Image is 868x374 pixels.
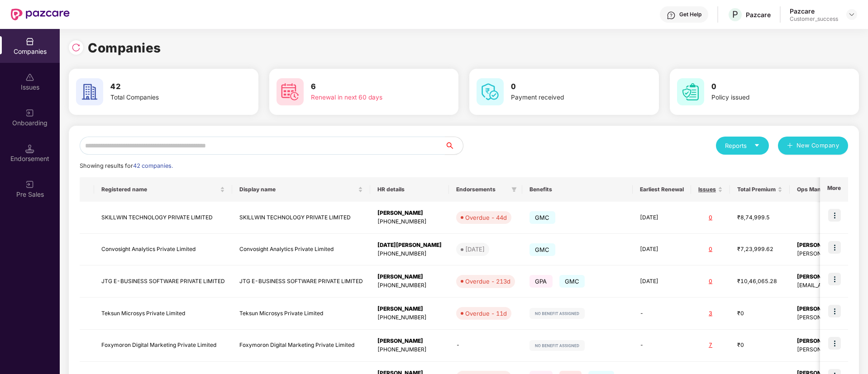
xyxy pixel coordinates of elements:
[444,137,463,155] button: search
[311,93,425,103] div: Renewal in next 60 days
[633,177,691,202] th: Earliest Renewal
[633,234,691,266] td: [DATE]
[101,186,218,193] span: Registered name
[444,142,463,149] span: search
[94,265,232,298] td: JTG E-BUSINESS SOFTWARE PRIVATE LIMITED
[377,250,442,258] div: [PHONE_NUMBER]
[232,234,370,266] td: Convosight Analytics Private Limited
[72,43,81,52] img: svg+xml;base64,PHN2ZyBpZD0iUmVsb2FkLTMyeDMyIiB4bWxucz0iaHR0cDovL3d3dy53My5vcmcvMjAwMC9zdmciIHdpZH...
[679,11,701,18] div: Get Help
[529,308,585,319] img: svg+xml;base64,PHN2ZyB4bWxucz0iaHR0cDovL3d3dy53My5vcmcvMjAwMC9zdmciIHdpZHRoPSIxMjIiIGhlaWdodD0iMj...
[698,277,723,286] div: 0
[110,93,224,103] div: Total Companies
[529,243,555,256] span: GMC
[370,177,449,202] th: HR details
[25,180,34,189] img: svg+xml;base64,PHN2ZyB3aWR0aD0iMjAiIGhlaWdodD0iMjAiIHZpZXdCb3g9IjAgMCAyMCAyMCIgZmlsbD0ibm9uZSIgeG...
[25,109,34,118] img: svg+xml;base64,PHN2ZyB3aWR0aD0iMjAiIGhlaWdodD0iMjAiIHZpZXdCb3g9IjAgMCAyMCAyMCIgZmlsbD0ibm9uZSIgeG...
[667,11,676,20] img: svg+xml;base64,PHN2ZyBpZD0iSGVscC0zMngzMiIgeG1sbnM9Imh0dHA6Ly93d3cudzMub3JnLzIwMDAvc3ZnIiB3aWR0aD...
[737,277,782,286] div: ₹10,46,065.28
[737,186,776,193] span: Total Premium
[511,93,625,103] div: Payment received
[711,93,825,103] div: Policy issued
[232,177,370,202] th: Display name
[232,202,370,234] td: SKILLWIN TECHNOLOGY PRIVATE LIMITED
[796,141,839,150] span: New Company
[559,275,585,288] span: GMC
[828,241,841,254] img: icon
[377,241,442,250] div: [DATE][PERSON_NAME]
[529,211,555,224] span: GMC
[732,9,738,20] span: P
[377,209,442,218] div: [PERSON_NAME]
[790,15,838,23] div: Customer_success
[88,38,161,58] h1: Companies
[25,73,34,82] img: svg+xml;base64,PHN2ZyBpZD0iSXNzdWVzX2Rpc2FibGVkIiB4bWxucz0iaHR0cDovL3d3dy53My5vcmcvMjAwMC9zdmciIH...
[529,275,553,288] span: GPA
[529,340,585,351] img: svg+xml;base64,PHN2ZyB4bWxucz0iaHR0cDovL3d3dy53My5vcmcvMjAwMC9zdmciIHdpZHRoPSIxMjIiIGhlaWdodD0iMj...
[633,265,691,298] td: [DATE]
[511,187,517,192] span: filter
[377,313,442,322] div: [PHONE_NUMBER]
[633,202,691,234] td: [DATE]
[510,184,519,195] span: filter
[698,341,723,350] div: 7
[377,273,442,281] div: [PERSON_NAME]
[465,213,507,222] div: Overdue - 44d
[311,81,425,93] h3: 6
[76,78,103,105] img: svg+xml;base64,PHN2ZyB4bWxucz0iaHR0cDovL3d3dy53My5vcmcvMjAwMC9zdmciIHdpZHRoPSI2MCIgaGVpZ2h0PSI2MC...
[25,37,34,46] img: svg+xml;base64,PHN2ZyBpZD0iQ29tcGFuaWVzIiB4bWxucz0iaHR0cDovL3d3dy53My5vcmcvMjAwMC9zdmciIHdpZHRoPS...
[456,186,508,193] span: Endorsements
[465,277,510,286] div: Overdue - 213d
[94,330,232,362] td: Foxymoron Digital Marketing Private Limited
[737,213,782,222] div: ₹8,74,999.5
[820,177,848,202] th: More
[711,81,825,93] h3: 0
[754,142,760,148] span: caret-down
[94,298,232,330] td: Teksun Microsys Private Limited
[94,202,232,234] td: SKILLWIN TECHNOLOGY PRIVATE LIMITED
[698,309,723,318] div: 3
[725,141,760,150] div: Reports
[110,81,224,93] h3: 42
[737,309,782,318] div: ₹0
[465,309,507,318] div: Overdue - 11d
[94,177,232,202] th: Registered name
[25,144,34,153] img: svg+xml;base64,PHN2ZyB3aWR0aD0iMTQuNSIgaGVpZ2h0PSIxNC41IiB2aWV3Qm94PSIwIDAgMTYgMTYiIGZpbGw9Im5vbm...
[449,330,522,362] td: -
[377,218,442,226] div: [PHONE_NUMBER]
[232,265,370,298] td: JTG E-BUSINESS SOFTWARE PRIVATE LIMITED
[828,209,841,222] img: icon
[377,305,442,313] div: [PERSON_NAME]
[730,177,790,202] th: Total Premium
[377,337,442,346] div: [PERSON_NAME]
[828,337,841,350] img: icon
[848,11,855,18] img: svg+xml;base64,PHN2ZyBpZD0iRHJvcGRvd24tMzJ4MzIiIHhtbG5zPSJodHRwOi8vd3d3LnczLm9yZy8yMDAwL3N2ZyIgd2...
[698,245,723,254] div: 0
[80,162,173,169] span: Showing results for
[790,7,838,15] div: Pazcare
[633,298,691,330] td: -
[691,177,730,202] th: Issues
[746,10,771,19] div: Pazcare
[522,177,633,202] th: Benefits
[787,142,793,150] span: plus
[778,137,848,155] button: plusNew Company
[94,234,232,266] td: Convosight Analytics Private Limited
[232,330,370,362] td: Foxymoron Digital Marketing Private Limited
[277,78,304,105] img: svg+xml;base64,PHN2ZyB4bWxucz0iaHR0cDovL3d3dy53My5vcmcvMjAwMC9zdmciIHdpZHRoPSI2MCIgaGVpZ2h0PSI2MC...
[698,186,716,193] span: Issues
[477,78,504,105] img: svg+xml;base64,PHN2ZyB4bWxucz0iaHR0cDovL3d3dy53My5vcmcvMjAwMC9zdmciIHdpZHRoPSI2MCIgaGVpZ2h0PSI2MC...
[737,341,782,350] div: ₹0
[737,245,782,254] div: ₹7,23,999.62
[239,186,356,193] span: Display name
[133,162,173,169] span: 42 companies.
[677,78,704,105] img: svg+xml;base64,PHN2ZyB4bWxucz0iaHR0cDovL3d3dy53My5vcmcvMjAwMC9zdmciIHdpZHRoPSI2MCIgaGVpZ2h0PSI2MC...
[377,346,442,354] div: [PHONE_NUMBER]
[377,281,442,290] div: [PHONE_NUMBER]
[465,245,485,254] div: [DATE]
[11,9,70,20] img: New Pazcare Logo
[511,81,625,93] h3: 0
[828,305,841,317] img: icon
[232,298,370,330] td: Teksun Microsys Private Limited
[828,273,841,285] img: icon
